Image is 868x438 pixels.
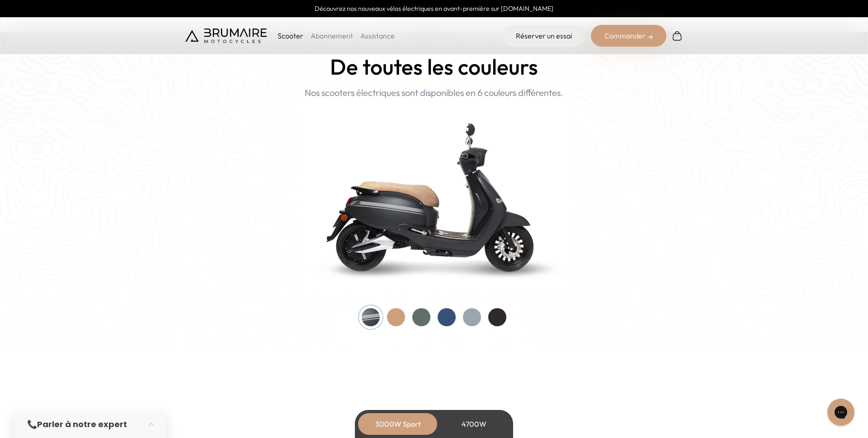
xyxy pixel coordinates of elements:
a: Abonnement [311,31,353,40]
p: Scooter [278,30,303,41]
img: Brumaire Motocycles [185,29,267,43]
p: Nos scooters électriques sont disponibles en 6 couleurs différentes. [305,86,563,100]
img: right-arrow-2.png [647,34,653,40]
h2: De toutes les couleurs [330,55,538,79]
div: 4700W [438,413,510,435]
a: Réserver un essai [502,25,585,47]
div: Commander [591,25,666,47]
div: 3000W Sport [362,413,434,435]
a: Assistance [360,31,395,40]
img: Panier [672,30,683,41]
iframe: Gorgias live chat messenger [823,395,859,429]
